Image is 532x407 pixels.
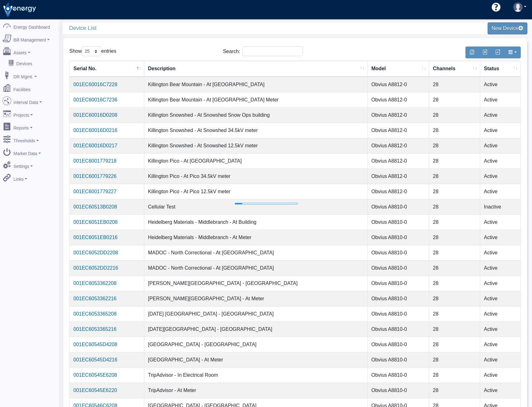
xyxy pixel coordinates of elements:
[144,214,368,230] td: Heidelberg Materials - Middlebranch - At Building
[73,326,117,332] a: 001EC6053365216
[69,22,298,34] span: Device List
[480,352,520,367] td: Active
[368,321,429,337] td: Obvius A8810-0
[144,352,368,367] td: [GEOGRAPHIC_DATA] - At Meter
[144,123,368,138] td: Killington Snowshed - At Snowshed 34.5kV meter
[429,169,480,184] td: 28
[144,77,368,92] td: Killington Bear Mountain - At [GEOGRAPHIC_DATA]
[144,92,368,107] td: Killington Bear Mountain - At [GEOGRAPHIC_DATA] Meter
[429,306,480,321] td: 28
[429,92,480,107] td: 28
[480,306,520,321] td: Active
[368,367,429,383] td: Obvius A8810-0
[480,138,520,153] td: Active
[144,245,368,260] td: MADOC - North Correctional - At [GEOGRAPHIC_DATA]
[368,276,429,291] td: Obvius A8810-0
[73,128,117,133] a: 001EC60016D0216
[368,123,429,138] td: Obvius A8812-0
[491,47,504,58] button: Generate PDF
[73,342,117,347] a: 001EC60545D4208
[73,189,117,194] a: 001EC6001779227
[429,276,480,291] td: 28
[144,367,368,383] td: TripAdvisor - In Electrical Room
[480,260,520,276] td: Active
[368,138,429,153] td: Obvius A8812-0
[480,214,520,230] td: Active
[73,281,117,286] a: 001EC6053362208
[429,367,480,383] td: 28
[480,153,520,169] td: Active
[480,337,520,352] td: Active
[82,47,101,56] select: Showentries
[480,169,520,184] td: Active
[480,107,520,123] td: Active
[429,184,480,199] td: 28
[70,61,144,77] th: Serial No. : activate to sort column descending
[368,352,429,367] td: Obvius A8810-0
[144,169,368,184] td: Killington Pico - At Pico 34.5kV meter
[478,47,491,58] button: Export to Excel
[368,306,429,321] td: Obvius A8810-0
[429,352,480,367] td: 28
[429,77,480,92] td: 28
[144,321,368,337] td: [DATE][GEOGRAPHIC_DATA] - [GEOGRAPHIC_DATA]
[368,184,429,199] td: Obvius A8812-0
[480,276,520,291] td: Active
[480,184,520,199] td: Active
[144,306,368,321] td: [DATE] [GEOGRAPHIC_DATA] - [GEOGRAPHIC_DATA]
[480,123,520,138] td: Active
[429,291,480,306] td: 28
[144,230,368,245] td: Heidelberg Materials - Middlebranch - At Meter
[73,296,117,301] a: 001EC6053362216
[429,230,480,245] td: 28
[429,383,480,398] td: 28
[73,204,117,209] a: 001EC60513B0208
[144,276,368,291] td: [PERSON_NAME][GEOGRAPHIC_DATA] - [GEOGRAPHIC_DATA]
[480,199,520,214] td: Inactive
[368,92,429,107] td: Obvius A8812-0
[429,107,480,123] td: 28
[504,47,521,58] button: Show/Hide Columns
[429,214,480,230] td: 28
[429,321,480,337] td: 28
[513,2,523,12] img: user-3.svg
[368,61,429,77] th: Model : activate to sort column ascending
[368,199,429,214] td: Obvius A8810-0
[480,92,520,107] td: Active
[368,337,429,352] td: Obvius A8810-0
[429,337,480,352] td: 28
[144,337,368,352] td: [GEOGRAPHIC_DATA] - [GEOGRAPHIC_DATA]
[144,107,368,123] td: Killington Snowshed - At Snowshed Snow Ops building
[144,260,368,276] td: MADOC - North Correctional - At [GEOGRAPHIC_DATA]
[480,245,520,260] td: Active
[465,47,479,58] button: Copy to clipboard
[73,250,118,255] a: 001EC6052DD2208
[73,174,117,179] a: 001EC6001779226
[144,61,368,77] th: Description : activate to sort column ascending
[73,235,117,240] a: 001EC6051EB0216
[480,321,520,337] td: Active
[73,97,117,102] a: 001EC60016C7236
[73,265,118,271] a: 001EC6052DD2216
[223,47,303,56] label: Search:
[429,61,480,77] th: Channels : activate to sort column ascending
[368,77,429,92] td: Obvius A8812-0
[73,357,117,362] a: 001EC60545D4216
[368,230,429,245] td: Obvius A8810-0
[144,291,368,306] td: [PERSON_NAME][GEOGRAPHIC_DATA] - At Meter
[429,260,480,276] td: 28
[368,291,429,306] td: Obvius A8810-0
[73,112,117,118] a: 001EC60016D0208
[480,383,520,398] td: Active
[368,214,429,230] td: Obvius A8810-0
[73,219,117,225] a: 001EC6051EB0208
[480,61,520,77] th: Status : activate to sort column ascending
[144,153,368,169] td: Killington Pico - At [GEOGRAPHIC_DATA]
[368,245,429,260] td: Obvius A8810-0
[144,138,368,153] td: Killington Snowshed - At Snowshed 12.5kV meter
[429,138,480,153] td: 28
[144,184,368,199] td: Killington Pico - At Pico 12.5kV meter
[73,82,117,87] a: 001EC60016C7228
[144,383,368,398] td: TripAdvisor - At Meter
[429,245,480,260] td: 28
